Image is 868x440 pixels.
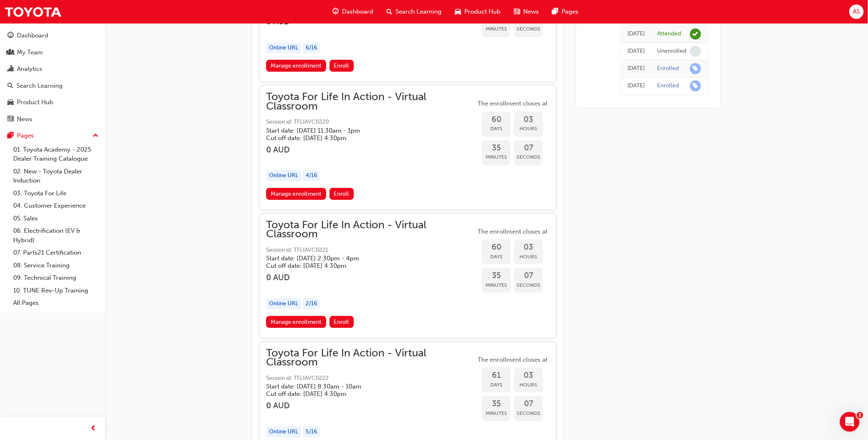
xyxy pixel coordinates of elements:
[514,409,543,418] span: Seconds
[7,99,14,106] span: car-icon
[7,82,13,90] span: search-icon
[266,42,301,54] div: Online URL
[334,190,349,197] span: Enroll
[475,227,550,236] span: The enrollment closes at
[514,271,543,281] span: 07
[514,252,543,262] span: Hours
[545,3,585,20] a: pages-iconPages
[10,165,102,187] a: 02. New - Toyota Dealer Induction
[266,220,550,331] button: Toyota For Life In Action - Virtual ClassroomSession id: TFLIAVC0221Start date: [DATE] 2:30pm - 4...
[330,316,354,328] button: Enroll
[266,316,326,328] a: Manage enrollment
[395,7,442,16] span: Search Learning
[849,5,864,19] button: AS
[464,7,501,16] span: Product Hub
[266,255,462,262] h5: Start date: [DATE] 2:30pm - 4pm
[628,64,645,73] div: Fri May 30 2025 15:55:30 GMT+0930 (Australian Central Standard Time)
[10,259,102,272] a: 08. Service Training
[475,355,550,365] span: The enrollment closes at
[342,7,373,16] span: Dashboard
[840,412,860,432] iframe: Intercom live chat
[266,426,301,438] div: Online URL
[523,7,539,16] span: News
[17,31,48,40] div: Dashboard
[690,80,701,91] span: learningRecordVerb_ENROLL-icon
[514,115,543,124] span: 03
[303,170,320,181] div: 4 / 16
[10,212,102,225] a: 05. Sales
[7,132,14,140] span: pages-icon
[628,47,645,56] div: Fri May 30 2025 15:55:59 GMT+0930 (Australian Central Standard Time)
[266,145,475,154] h3: 0 AUD
[657,47,687,55] div: Unenrolled
[10,284,102,297] a: 10. TUNE Rev-Up Training
[326,3,380,20] a: guage-iconDashboard
[482,380,511,390] span: Days
[10,143,102,165] a: 01. Toyota Academy - 2025 Dealer Training Catalogue
[10,225,102,246] a: 06. Electrification (EV & Hybrid)
[266,262,462,269] h5: Cut off date: [DATE] 4:30pm
[266,117,475,127] span: Session id: TFLIAVC0220
[482,143,511,153] span: 35
[332,7,339,17] span: guage-icon
[482,252,511,262] span: Days
[266,246,475,255] span: Session id: TFLIAVC0221
[455,7,461,17] span: car-icon
[10,271,102,284] a: 09. Technical Training
[266,60,326,72] a: Manage enrollment
[10,246,102,259] a: 07. Parts21 Certification
[690,28,701,40] span: learningRecordVerb_ATTEND-icon
[7,66,14,73] span: chart-icon
[3,61,102,77] a: Analytics
[16,81,63,91] div: Search Learning
[7,49,14,56] span: people-icon
[7,32,14,40] span: guage-icon
[514,243,543,252] span: 03
[482,409,511,418] span: Minutes
[17,64,42,74] div: Analytics
[514,399,543,409] span: 07
[507,3,545,20] a: news-iconNews
[628,81,645,91] div: Thu Apr 03 2025 16:35:51 GMT+1030 (Australian Central Daylight Time)
[266,374,475,383] span: Session id: TFLIAVC0222
[482,24,511,34] span: Minutes
[10,297,102,309] a: All Pages
[657,65,679,73] div: Enrolled
[91,424,97,434] span: prev-icon
[482,243,511,252] span: 60
[482,271,511,281] span: 35
[482,371,511,380] span: 61
[334,62,349,69] span: Enroll
[514,380,543,390] span: Hours
[266,298,301,309] div: Online URL
[657,82,679,90] div: Enrolled
[482,115,511,124] span: 60
[514,24,543,34] span: Seconds
[3,128,102,143] button: Pages
[266,349,475,367] span: Toyota For Life In Action - Virtual Classroom
[690,46,701,57] span: learningRecordVerb_NONE-icon
[3,112,102,127] a: News
[562,7,578,16] span: Pages
[514,124,543,133] span: Hours
[17,115,33,124] div: News
[10,187,102,200] a: 03. Toyota For Life
[10,199,102,212] a: 04. Customer Experience
[448,3,507,20] a: car-iconProduct Hub
[514,143,543,153] span: 07
[857,412,863,419] span: 1
[380,3,448,20] a: search-iconSearch Learning
[266,220,475,239] span: Toyota For Life In Action - Virtual Classroom
[266,188,326,200] a: Manage enrollment
[514,152,543,162] span: Seconds
[303,426,320,438] div: 5 / 16
[4,2,62,21] img: Trak
[7,116,14,123] span: news-icon
[266,92,550,203] button: Toyota For Life In Action - Virtual ClassroomSession id: TFLIAVC0220Start date: [DATE] 11:30am - ...
[482,399,511,409] span: 35
[330,60,354,72] button: Enroll
[690,63,701,74] span: learningRecordVerb_ENROLL-icon
[386,7,392,17] span: search-icon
